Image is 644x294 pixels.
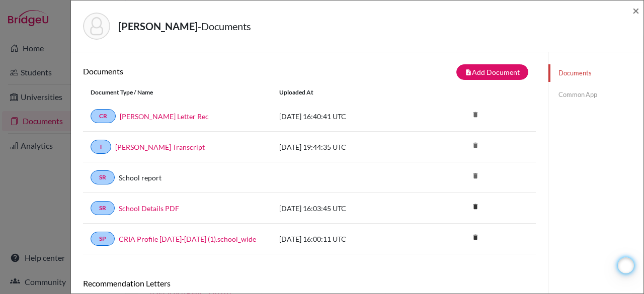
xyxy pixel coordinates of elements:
[548,86,643,104] a: Common App
[468,138,483,153] i: delete
[468,168,483,183] i: delete
[632,5,639,17] button: Close
[83,66,309,76] h6: Documents
[83,278,536,288] h6: Recommendation Letters
[83,88,272,97] div: Document Type / Name
[119,234,256,244] a: CRIA Profile [DATE]-[DATE] (1).school_wide
[91,109,116,123] a: CR
[272,234,423,244] div: [DATE] 16:00:11 UTC
[548,64,643,82] a: Documents
[91,232,115,246] a: SP
[272,142,423,152] div: [DATE] 19:44:35 UTC
[468,231,483,245] a: delete
[272,88,423,97] div: Uploaded at
[456,64,528,80] button: note_addAdd Document
[115,142,205,152] a: [PERSON_NAME] Transcript
[91,140,111,154] a: T
[120,111,209,122] a: [PERSON_NAME] Letter Rec
[118,20,198,32] strong: [PERSON_NAME]
[91,201,115,215] a: SR
[468,199,483,214] i: delete
[119,203,179,214] a: School Details PDF
[272,111,423,122] div: [DATE] 16:40:41 UTC
[198,20,251,32] span: - Documents
[465,69,472,76] i: note_add
[468,230,483,245] i: delete
[468,201,483,214] a: delete
[119,172,162,183] a: School report
[632,3,639,18] span: ×
[91,170,115,184] a: SR
[272,203,423,214] div: [DATE] 16:03:45 UTC
[468,107,483,122] i: delete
